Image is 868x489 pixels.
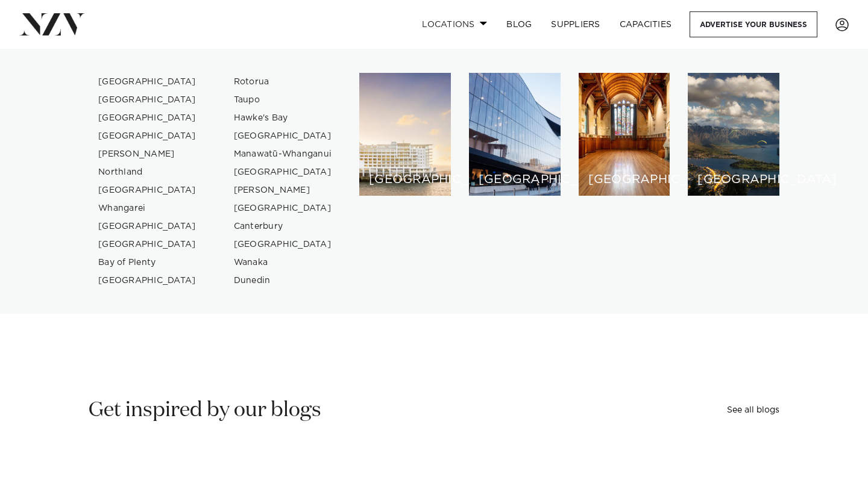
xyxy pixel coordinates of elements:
[224,109,342,127] a: Hawke's Bay
[224,127,342,145] a: [GEOGRAPHIC_DATA]
[224,272,342,290] a: Dunedin
[89,199,206,217] a: Whangarei
[224,254,342,272] a: Wanaka
[497,11,541,37] a: BLOG
[89,145,206,163] a: [PERSON_NAME]
[89,127,206,145] a: [GEOGRAPHIC_DATA]
[19,13,85,35] img: nzv-logo.png
[224,145,342,163] a: Manawatū-Whanganui
[690,11,817,37] a: Advertise your business
[89,109,206,127] a: [GEOGRAPHIC_DATA]
[89,235,206,254] a: [GEOGRAPHIC_DATA]
[588,173,661,186] h6: [GEOGRAPHIC_DATA]
[359,73,451,196] a: Auckland venues [GEOGRAPHIC_DATA]
[479,173,551,186] h6: [GEOGRAPHIC_DATA]
[89,181,206,199] a: [GEOGRAPHIC_DATA]
[579,73,670,196] a: Christchurch venues [GEOGRAPHIC_DATA]
[224,217,342,235] a: Canterbury
[610,11,682,37] a: Capacities
[469,73,561,196] a: Wellington venues [GEOGRAPHIC_DATA]
[697,173,770,186] h6: [GEOGRAPHIC_DATA]
[224,73,342,91] a: Rotorua
[224,163,342,181] a: [GEOGRAPHIC_DATA]
[89,272,206,290] a: [GEOGRAPHIC_DATA]
[89,91,206,109] a: [GEOGRAPHIC_DATA]
[89,73,206,91] a: [GEOGRAPHIC_DATA]
[89,217,206,235] a: [GEOGRAPHIC_DATA]
[412,11,497,37] a: Locations
[224,199,342,217] a: [GEOGRAPHIC_DATA]
[89,397,321,424] h2: Get inspired by our blogs
[224,91,342,109] a: Taupo
[89,254,206,272] a: Bay of Plenty
[688,73,779,196] a: Queenstown venues [GEOGRAPHIC_DATA]
[727,406,779,414] a: See all blogs
[224,235,342,254] a: [GEOGRAPHIC_DATA]
[369,173,441,186] h6: [GEOGRAPHIC_DATA]
[89,163,206,181] a: Northland
[541,11,609,37] a: SUPPLIERS
[224,181,342,199] a: [PERSON_NAME]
